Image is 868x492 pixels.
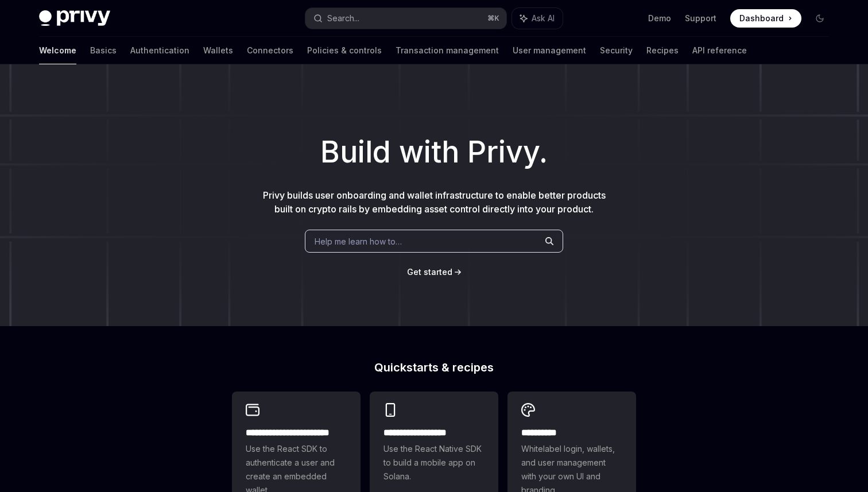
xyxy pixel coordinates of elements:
[513,37,586,64] a: User management
[39,37,76,64] a: Welcome
[407,267,452,277] span: Get started
[327,11,359,25] div: Search...
[739,13,784,24] span: Dashboard
[512,8,563,29] button: Ask AI
[90,37,117,64] a: Basics
[305,8,506,29] button: Search...⌘K
[396,37,499,64] a: Transaction management
[600,37,633,64] a: Security
[811,9,829,28] button: Toggle dark mode
[532,13,555,24] span: Ask AI
[648,13,671,24] a: Demo
[247,37,293,64] a: Connectors
[646,37,679,64] a: Recipes
[407,266,452,278] a: Get started
[203,37,233,64] a: Wallets
[383,442,485,483] span: Use the React Native SDK to build a mobile app on Solana.
[685,13,716,24] a: Support
[39,10,110,26] img: dark logo
[315,235,402,247] span: Help me learn how to…
[307,37,382,64] a: Policies & controls
[18,130,850,175] h1: Build with Privy.
[692,37,747,64] a: API reference
[263,189,606,215] span: Privy builds user onboarding and wallet infrastructure to enable better products built on crypto ...
[232,362,636,373] h2: Quickstarts & recipes
[487,14,499,23] span: ⌘ K
[130,37,189,64] a: Authentication
[730,9,801,28] a: Dashboard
